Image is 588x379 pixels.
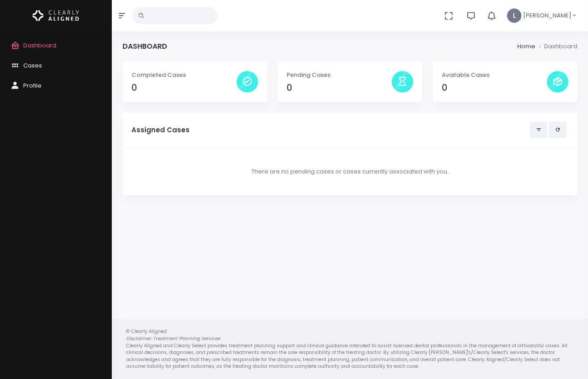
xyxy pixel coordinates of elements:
[287,83,392,93] h4: 0
[131,71,237,80] p: Completed Cases
[33,6,79,25] img: Logo Horizontal
[117,328,583,370] div: © Clearly Aligned Clearly Aligned and Clearly Select provides treatment planning support and clin...
[23,61,42,70] span: Cases
[126,335,220,342] em: Disclaimer: Treatment Planning Services
[23,81,42,90] span: Profile
[23,41,56,50] span: Dashboard
[287,71,392,80] p: Pending Cases
[442,83,547,93] h4: 0
[131,83,237,93] h4: 0
[507,8,521,23] span: L
[123,42,167,51] h4: Dashboard
[442,71,547,80] p: Available Cases
[517,42,535,51] li: Home
[523,11,571,20] span: [PERSON_NAME]
[131,156,568,187] div: There are no pending cases or cases currently associated with you.
[131,126,530,134] h5: Assigned Cases
[535,42,577,51] li: Dashboard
